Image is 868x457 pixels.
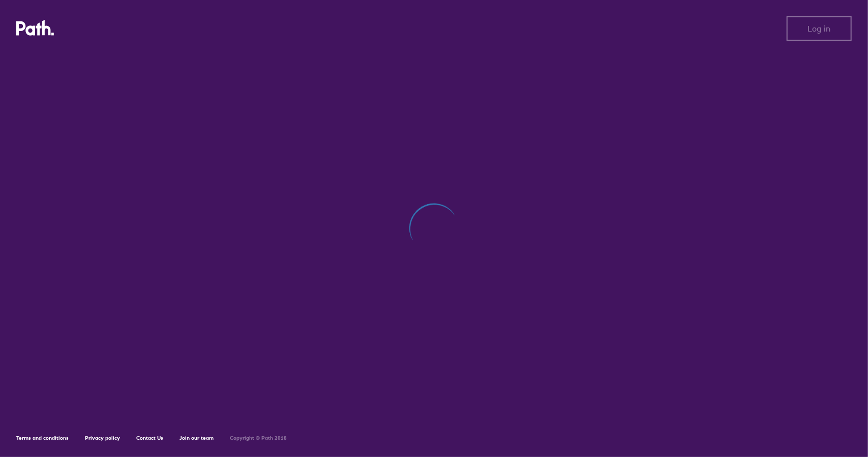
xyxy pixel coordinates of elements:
span: Log in [808,24,831,33]
a: Contact Us [136,435,163,441]
a: Privacy policy [85,435,120,441]
button: Log in [787,16,852,41]
a: Terms and conditions [16,435,69,441]
h6: Copyright © Path 2018 [230,435,287,441]
a: Join our team [179,435,214,441]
